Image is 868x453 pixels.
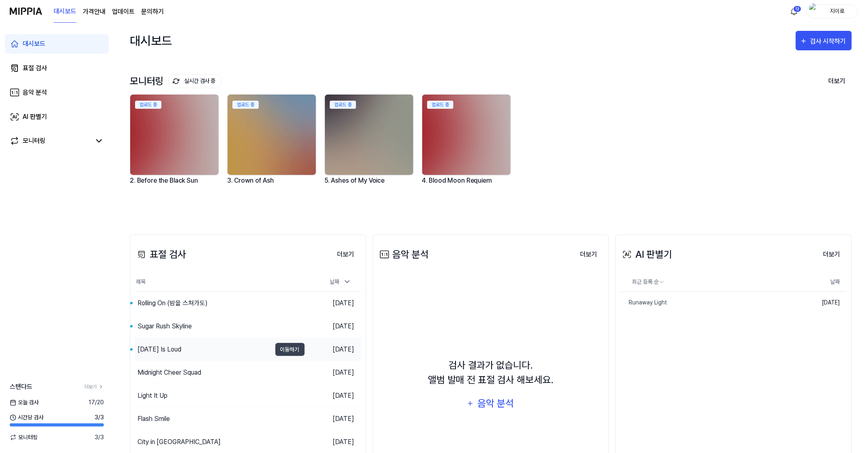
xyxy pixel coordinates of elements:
[806,4,858,18] button: profile지이로
[816,246,847,263] button: 더보기
[822,73,852,90] button: 더보기
[23,112,47,122] div: AI 판별기
[112,7,135,17] a: 업데이트
[135,247,186,262] div: 표절 검사
[621,292,799,313] a: Runaway Light
[23,136,45,146] div: 모니터링
[799,292,847,314] td: [DATE]
[462,394,520,413] button: 음악 분석
[427,101,453,109] div: 업로드 중
[138,437,221,447] div: City in [GEOGRAPHIC_DATA]
[23,39,45,49] div: 대시보드
[793,6,801,12] div: 12
[228,95,316,175] img: backgroundIamge
[330,101,356,109] div: 업로드 중
[10,433,38,442] span: 모니터링
[173,78,179,84] img: monitoring Icon
[5,58,109,78] a: 표절 검사
[227,175,318,196] div: 3. Crown of Ash
[422,95,511,175] img: backgroundIamge
[135,101,161,109] div: 업로드 중
[428,358,554,387] div: 검사 결과가 없습니다. 앨범 발매 전 표절 검사 해보세요.
[138,368,201,377] div: Midnight Cheer Squad
[138,298,208,308] div: Rolling On (밤을 스쳐가도)
[809,3,819,19] img: profile
[305,361,361,384] td: [DATE]
[325,95,413,175] img: backgroundIamge
[138,345,181,354] div: [DATE] Is Loud
[54,0,76,23] a: 대시보드
[83,7,105,17] button: 가격안내
[138,414,170,424] div: Flash Smile
[95,413,104,422] span: 3 / 3
[5,34,109,54] a: 대시보드
[810,36,848,47] div: 검사 시작하기
[796,31,852,50] button: 검사 시작하기
[305,408,361,431] td: [DATE]
[324,175,415,196] div: 5. Ashes of My Voice
[275,343,305,356] button: 이동하기
[138,321,192,331] div: Sugar Rush Skyline
[422,175,513,196] div: 4. Blood Moon Requiem
[378,247,429,262] div: 음악 분석
[821,6,853,15] div: 지이로
[10,382,32,392] span: 스탠다드
[327,275,355,289] div: 날짜
[130,31,172,50] div: 대시보드
[621,298,667,307] div: Runaway Light
[168,74,222,88] button: 실시간 검사 중
[141,7,164,17] a: 문의하기
[10,398,39,407] span: 오늘 검사
[135,272,305,292] th: 제목
[305,315,361,338] td: [DATE]
[5,83,109,102] a: 음악 분석
[331,246,361,263] button: 더보기
[23,63,47,73] div: 표절 검사
[10,136,91,146] a: 모니터링
[799,272,847,292] th: 날짜
[130,175,221,196] div: 2. Before the Black Sun
[88,398,104,407] span: 17 / 20
[477,396,515,411] div: 음악 분석
[789,6,799,16] img: 알림
[574,246,604,263] button: 더보기
[130,95,219,175] img: backgroundIamge
[305,338,361,361] td: [DATE]
[130,74,222,88] div: 모니터링
[138,391,168,401] div: Light It Up
[84,383,104,390] a: 더보기
[232,101,259,109] div: 업로드 중
[10,413,43,422] span: 시간당 검사
[788,5,801,18] button: 알림12
[621,247,672,262] div: AI 판별기
[305,384,361,408] td: [DATE]
[305,292,361,315] td: [DATE]
[23,88,47,97] div: 음악 분석
[95,433,104,442] span: 3 / 3
[5,107,109,127] a: AI 판별기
